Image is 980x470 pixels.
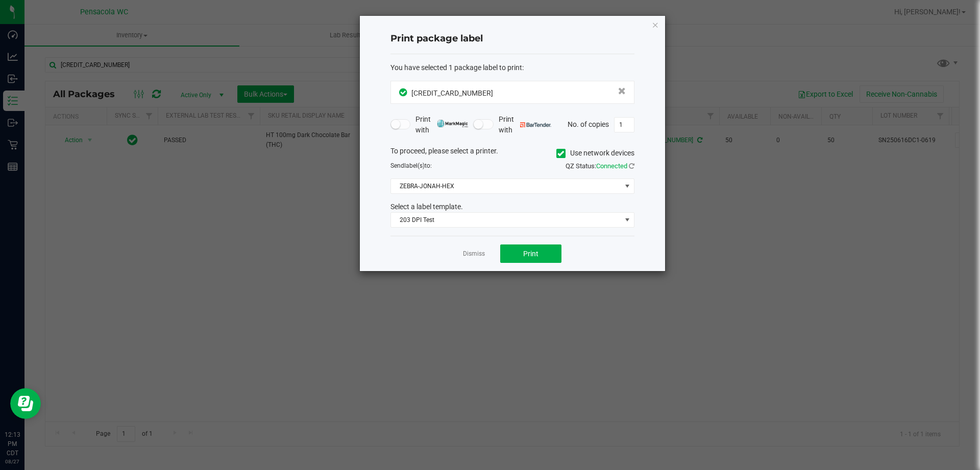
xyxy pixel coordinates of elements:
[415,114,468,136] span: Print with
[391,179,621,193] span: ZEBRA-JONAH-HEX
[383,146,642,161] div: To proceed, please select a printer.
[499,114,551,136] span: Print with
[399,87,409,98] span: In Sync
[523,250,538,258] span: Print
[404,162,425,169] span: label(s)
[500,244,561,263] button: Print
[390,63,522,72] span: You have selected 1 package label to print
[520,122,551,127] img: bartender.png
[390,162,432,169] span: Send to:
[10,388,41,419] iframe: Resource center
[596,162,627,170] span: Connected
[437,120,468,127] img: mark_magic_cybra.png
[391,213,621,227] span: 203 DPI Test
[566,162,634,170] span: QZ Status:
[463,250,485,258] a: Dismiss
[383,202,642,212] div: Select a label template.
[390,32,634,46] h4: Print package label
[390,62,634,73] div: :
[556,148,634,159] label: Use network devices
[568,120,609,128] span: No. of copies
[411,89,493,97] span: [CREDIT_CARD_NUMBER]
